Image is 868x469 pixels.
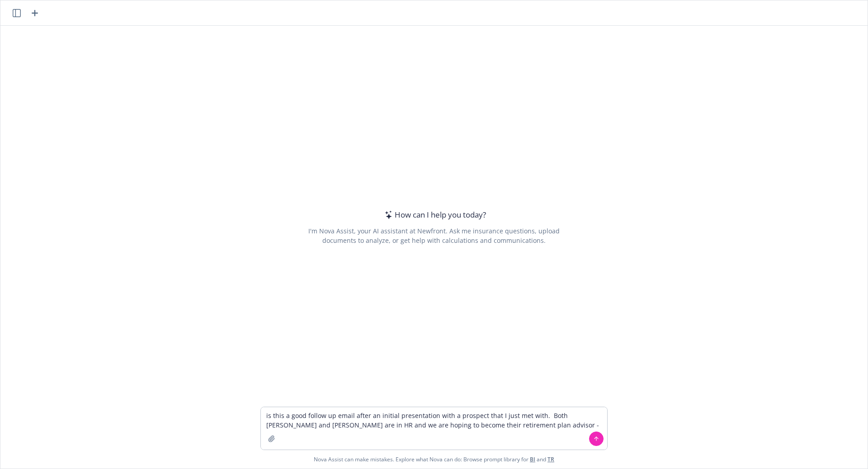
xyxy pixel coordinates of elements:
span: Nova Assist can make mistakes. Explore what Nova can do: Browse prompt library for and [4,450,864,469]
textarea: is this a good follow up email after an initial presentation with a prospect that I just met with... [261,407,607,450]
div: How can I help you today? [382,209,486,221]
a: TR [547,455,554,463]
div: I'm Nova Assist, your AI assistant at Newfront. Ask me insurance questions, upload documents to a... [307,226,561,245]
a: BI [530,455,535,463]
